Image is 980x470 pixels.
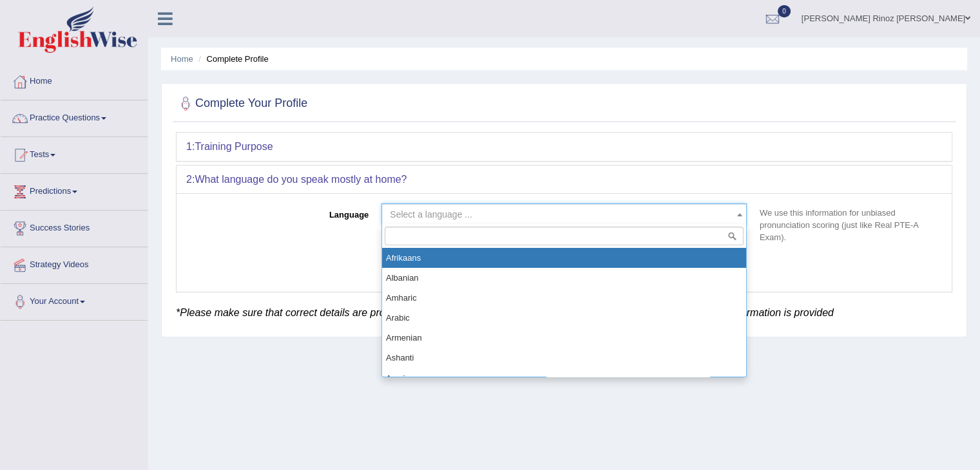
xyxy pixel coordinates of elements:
a: Home [171,54,193,64]
a: Tests [1,137,148,169]
em: *Please make sure that correct details are provided. English Wise reserves the rights to block th... [176,307,834,318]
span: 0 [778,5,791,17]
li: Armenian [382,328,746,348]
b: Training Purpose [195,141,273,152]
span: Select a language ... [390,209,472,220]
li: Complete Profile [195,53,268,65]
div: 2: [177,165,952,194]
a: Success Stories [1,211,148,243]
a: Home [1,64,148,96]
div: 1: [177,133,952,161]
label: Language [186,203,375,221]
b: What language do you speak mostly at home? [195,174,407,185]
li: Afrikaans [382,248,746,268]
h2: Complete Your Profile [176,94,307,113]
li: Arabic [382,308,746,328]
li: Ashanti [382,348,746,368]
p: We use this information for unbiased pronunciation scoring (just like Real PTE-A Exam). [753,207,942,243]
a: Strategy Videos [1,247,148,279]
li: Amharic [382,288,746,308]
a: Predictions [1,174,148,206]
li: Azeri [382,368,746,388]
a: Practice Questions [1,100,148,133]
a: Your Account [1,284,148,316]
li: Albanian [382,268,746,288]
